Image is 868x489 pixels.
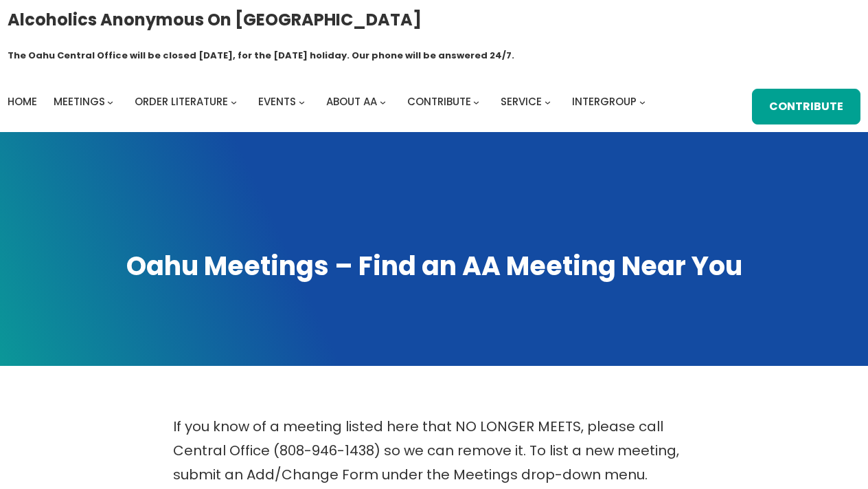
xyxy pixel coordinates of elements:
a: Contribute [752,89,860,124]
a: Home [8,92,37,111]
button: Order Literature submenu [231,99,237,105]
a: Service [501,92,542,111]
span: Intergroup [572,94,637,109]
span: About AA [326,94,377,109]
span: Events [258,94,296,109]
a: Contribute [407,92,471,111]
p: If you know of a meeting listed here that NO LONGER MEETS, please call Central Office (808-946-14... [173,415,695,487]
a: Meetings [54,92,105,111]
h1: The Oahu Central Office will be closed [DATE], for the [DATE] holiday. Our phone will be answered... [8,49,514,63]
h1: Oahu Meetings – Find an AA Meeting Near You [14,248,854,284]
button: Service submenu [545,99,551,105]
a: Events [258,92,296,111]
a: About AA [326,92,377,111]
button: Intergroup submenu [639,99,646,105]
button: Contribute submenu [473,99,479,105]
button: Meetings submenu [107,99,113,105]
nav: Intergroup [8,92,650,111]
span: Contribute [407,94,471,109]
span: Meetings [54,94,105,109]
a: Intergroup [572,92,637,111]
button: About AA submenu [380,99,386,105]
a: Alcoholics Anonymous on [GEOGRAPHIC_DATA] [8,5,422,34]
span: Order Literature [135,94,228,109]
span: Home [8,94,37,109]
span: Service [501,94,542,109]
button: Events submenu [299,99,305,105]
